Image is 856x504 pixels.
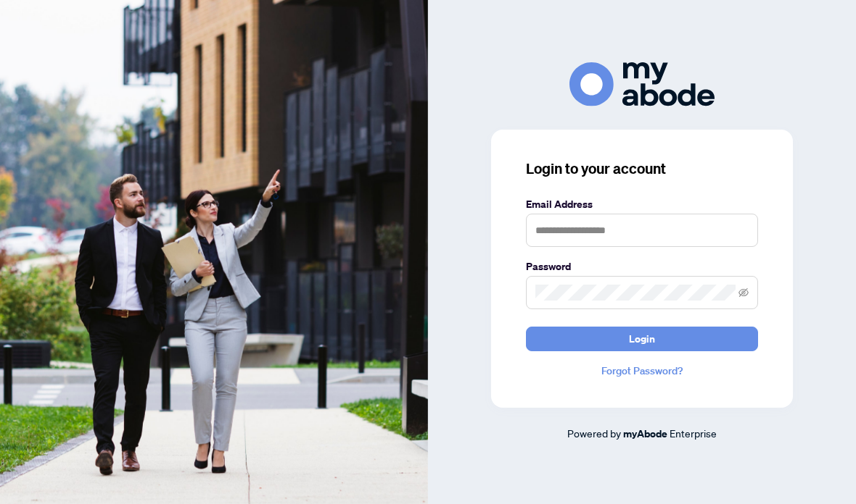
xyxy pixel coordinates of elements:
span: Login [629,327,655,350]
span: Powered by [567,427,621,440]
button: Login [526,327,758,351]
span: eye-invisible [738,287,749,298]
img: ma-logo [569,62,715,106]
a: myAbode [623,426,667,442]
h3: Login to your account [526,159,758,179]
a: Forgot Password? [526,363,758,379]
label: Password [526,259,758,274]
span: Enterprise [670,427,717,440]
label: Email Address [526,196,758,212]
